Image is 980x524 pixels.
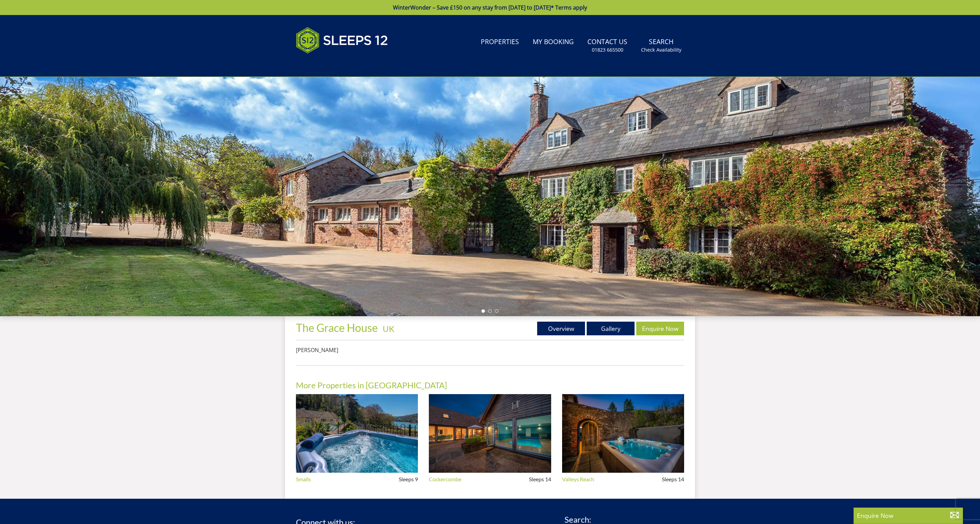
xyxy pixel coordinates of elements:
[562,476,594,482] a: Valleys Reach
[292,62,364,67] iframe: Customer reviews powered by Trustpilot
[638,35,684,57] a: SearchCheck Availability
[380,324,394,334] span: -
[429,476,461,482] a: Cockercombe
[662,476,684,482] span: Sleeps 14
[296,346,553,354] p: [PERSON_NAME]
[636,322,684,335] a: Enquire Now
[537,322,585,335] a: Overview
[564,515,684,524] h3: Search:
[529,476,551,482] span: Sleeps 14
[296,23,388,57] img: Sleeps 12
[587,322,635,335] a: Gallery
[530,35,576,50] a: My Booking
[592,46,623,53] small: 01823 665500
[641,46,681,53] small: Check Availability
[857,511,959,520] p: Enquire Now
[296,321,378,334] span: The Grace House
[478,35,522,50] a: Properties
[429,394,551,473] img: An image of 'Cockercombe', Somerset
[296,380,447,390] a: More Properties in [GEOGRAPHIC_DATA]
[562,394,684,473] img: An image of 'Valleys Reach', Somerset
[296,476,311,482] a: Smalls
[296,394,418,473] img: An image of 'Smalls', Devon
[296,321,380,334] a: The Grace House
[383,324,394,334] a: UK
[399,476,418,482] span: Sleeps 9
[585,35,630,57] a: Contact Us01823 665500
